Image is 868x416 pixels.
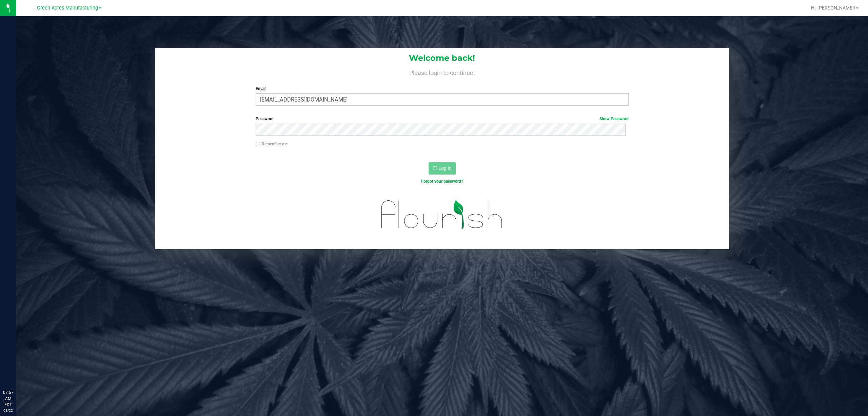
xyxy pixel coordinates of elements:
span: Password [256,116,274,121]
span: Green Acres Manufacturing [37,5,98,11]
h1: Welcome back! [155,54,730,62]
a: Forgot your password? [421,179,463,184]
a: Show Password [599,116,629,121]
input: Remember me [256,142,260,147]
button: Log In [429,162,456,175]
span: Hi, [PERSON_NAME]! [811,5,855,11]
label: Email [256,86,629,92]
span: Log In [438,165,452,171]
p: 08/22 [3,408,13,413]
h4: Please login to continue. [155,68,730,76]
p: 07:57 AM EDT [3,390,13,408]
img: flourish_logo.svg [370,192,514,238]
label: Remember me [256,141,288,147]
